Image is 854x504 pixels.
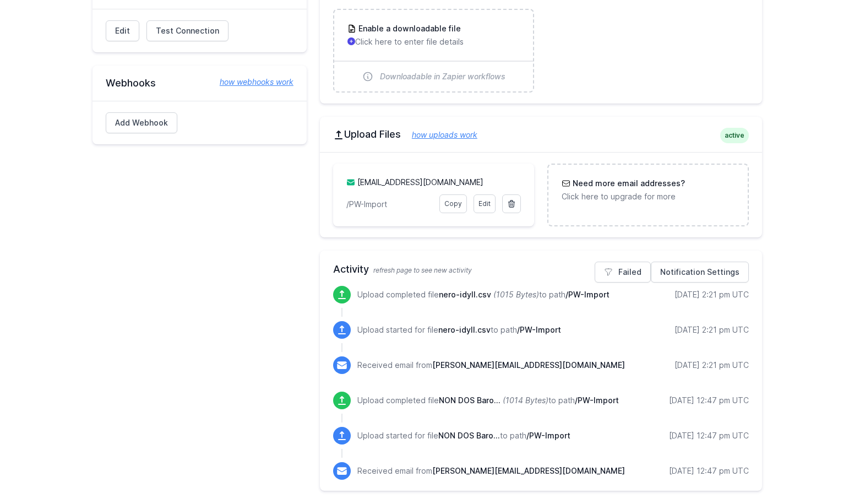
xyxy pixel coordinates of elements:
a: Failed [595,262,651,283]
div: [DATE] 12:47 pm UTC [669,430,749,441]
p: Click here to enter file details [347,36,520,47]
p: Upload started for file to path [357,430,570,441]
a: Notification Settings [651,262,749,283]
span: [PERSON_NAME][EMAIL_ADDRESS][DOMAIN_NAME] [432,466,625,475]
a: Add Webhook [106,112,177,133]
span: /PW-Import [565,290,610,299]
a: Edit [106,20,139,41]
a: how uploads work [401,130,477,139]
span: active [720,128,749,143]
h2: Activity [333,262,749,277]
a: Edit [474,194,496,213]
a: [EMAIL_ADDRESS][DOMAIN_NAME] [357,177,483,187]
p: Received email from [357,360,625,371]
span: /PW-Import [517,325,561,334]
div: [DATE] 2:21 pm UTC [675,289,749,300]
a: Copy [439,194,467,213]
h2: Upload Files [333,128,749,141]
span: refresh page to see new activity [373,266,472,274]
a: Test Connection [146,20,229,41]
p: /PW-Import [346,199,433,210]
div: [DATE] 12:47 pm UTC [669,395,749,406]
span: NON DOS Barolo MGN.csv [439,395,501,405]
h3: Enable a downloadable file [356,23,461,34]
span: NON DOS Barolo MGN.csv [438,431,500,440]
h2: Webhooks [106,77,293,90]
a: how webhooks work [209,77,293,88]
p: Received email from [357,465,625,476]
i: (1014 Bytes) [503,395,548,405]
span: Downloadable in Zapier workflows [380,71,505,82]
div: [DATE] 12:47 pm UTC [669,465,749,476]
span: nero-idyll.csv [439,290,491,299]
span: /PW-Import [575,395,619,405]
span: nero-idyll.csv [438,325,491,334]
a: Need more email addresses? Click here to upgrade for more [548,165,747,215]
p: Upload completed file to path [357,395,619,406]
p: Upload started for file to path [357,324,561,335]
span: /PW-Import [526,431,570,440]
span: [PERSON_NAME][EMAIL_ADDRESS][DOMAIN_NAME] [432,360,625,370]
i: (1015 Bytes) [493,290,539,299]
div: [DATE] 2:21 pm UTC [675,360,749,371]
p: Upload completed file to path [357,289,610,300]
h3: Need more email addresses? [570,178,685,189]
p: Click here to upgrade for more [562,191,734,202]
span: Test Connection [156,25,219,36]
div: [DATE] 2:21 pm UTC [675,324,749,335]
a: Enable a downloadable file Click here to enter file details Downloadable in Zapier workflows [334,10,533,91]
